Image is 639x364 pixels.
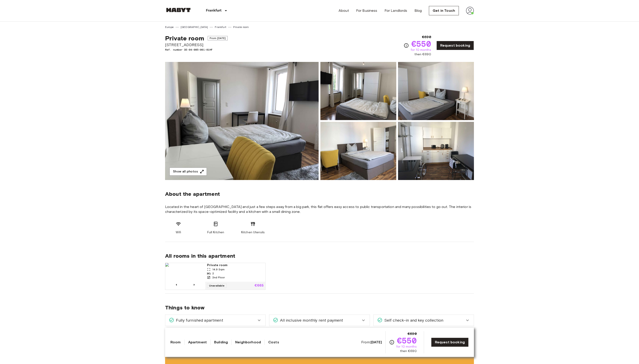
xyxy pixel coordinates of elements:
[165,191,220,197] span: About the apartment
[374,315,474,326] div: Self check-in and key collection
[174,317,223,323] span: Fully furnished apartment
[414,8,422,13] a: Blog
[165,62,319,180] img: Marketing picture of unit DE-04-005-001-01HF
[466,7,474,15] img: avatar
[268,340,279,345] a: Costs
[176,230,181,235] span: Wifi
[320,62,396,120] img: Picture of unit DE-04-005-001-01HF
[339,8,349,13] a: About
[398,122,474,180] img: Picture of unit DE-04-005-001-01HF
[207,283,227,288] span: Unavailable
[320,122,396,180] img: Picture of unit DE-04-005-001-01HF
[165,253,474,259] span: All rooms in this apartment
[383,317,444,323] span: Self check-in and key collection
[241,230,265,235] span: Kitchen Utensils
[181,25,208,29] a: [GEOGRAPHIC_DATA]
[170,168,207,176] button: Show all photos
[215,25,226,29] a: Frankfurt
[408,331,417,336] span: €690
[269,315,369,326] div: All inclusive monthly rent payment
[207,230,224,235] span: Full Kitchen
[429,6,459,15] a: Get in Touch
[414,52,431,57] span: then €690
[212,275,225,279] span: 2nd Floor
[398,62,474,120] img: Picture of unit DE-04-005-001-01HF
[165,263,205,290] img: Marketing picture of unit DE-04-005-001-02HF
[389,340,394,345] svg: Check cost overview for full price breakdown. Please note that discounts apply to new joiners onl...
[431,338,469,347] a: Request booking
[278,317,343,323] span: All inclusive monthly rent payment
[165,42,228,48] span: [STREET_ADDRESS]
[165,48,228,52] span: Ref. number DE-04-005-001-01HF
[206,8,221,13] p: Frankfurt
[208,36,228,40] span: From [DATE]
[214,340,228,345] a: Building
[404,43,409,48] svg: Check cost overview for full price breakdown. Please note that discounts apply to new joiners onl...
[170,340,181,345] a: Room
[165,304,474,311] span: Things to know
[165,315,265,326] div: Fully furnished apartment
[436,41,474,50] a: Request booking
[397,336,417,344] span: €550
[422,34,431,40] span: €690
[192,283,196,287] button: Previous image
[411,40,431,48] span: €550
[400,349,416,353] span: then €690
[165,263,266,290] a: Marketing picture of unit DE-04-005-001-02HFPrevious imagePrevious imagePrivate room14.9 Sqm22nd ...
[165,204,474,214] span: Located in the heart of [GEOGRAPHIC_DATA] and just a few steps away from a big park, this flat of...
[212,271,214,275] span: 2
[371,340,382,344] b: [DATE]
[235,340,261,345] a: Neighborhood
[396,344,417,349] span: for 10 months
[165,8,192,12] img: Habyt
[254,284,264,287] p: €665
[188,340,207,345] a: Apartment
[212,267,225,271] span: 14.9 Sqm
[207,263,264,267] span: Private room
[165,25,174,29] a: Europe
[361,340,382,345] span: From:
[356,8,377,13] a: For Business
[165,34,204,42] span: Private room
[411,48,431,52] span: for 10 months
[233,25,249,29] a: Private room
[385,8,407,13] a: For Landlords
[174,283,179,287] button: Previous image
